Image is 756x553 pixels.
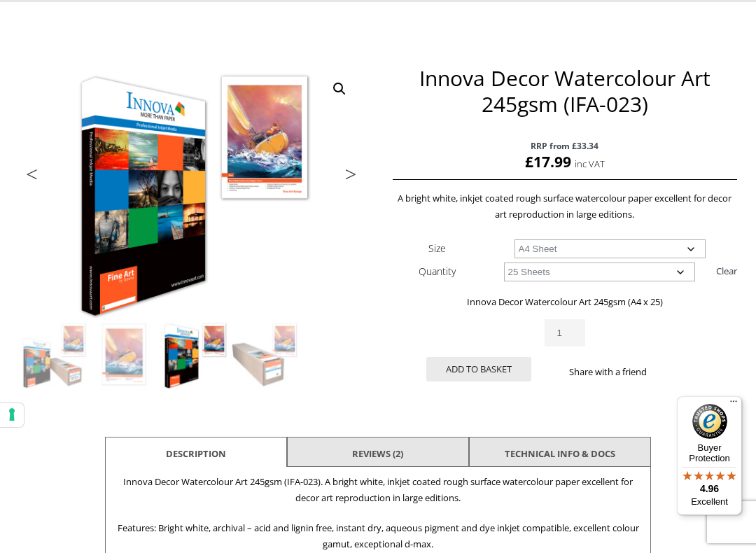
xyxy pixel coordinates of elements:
img: facebook sharing button [651,366,662,377]
p: Share with a friend [565,364,651,380]
span: RRP from £33.34 [393,138,737,154]
p: Features: Bright white, archival – acid and lignin free, instant dry, aqueous pigment and dye ink... [113,520,643,552]
button: Add to basket [426,357,531,381]
bdi: 17.99 [525,152,571,171]
span: £ [525,152,533,171]
img: Innova Decor Watercolour Art 245gsm (IFA-023) - Image 2 [90,321,158,389]
a: Description [166,441,226,466]
p: Buyer Protection [677,442,742,463]
label: Quantity [419,265,456,278]
h1: Innova Decor Watercolour Art 245gsm (IFA-023) [393,65,737,117]
img: Innova Decor Watercolour Art 245gsm (IFA-023) - Image 4 [230,321,299,389]
img: twitter sharing button [668,366,679,377]
p: Innova Decor Watercolour Art 245gsm (A4 x 25) [393,294,737,310]
img: email sharing button [685,366,696,377]
button: Menu [725,396,742,413]
img: Innova Decor Watercolour Art 245gsm (IFA-023) [20,321,88,389]
input: Product quantity [545,319,585,346]
a: View full-screen image gallery [327,76,352,101]
label: Size [428,241,446,255]
p: Excellent [677,496,742,507]
span: 4.96 [700,483,719,494]
img: Innova Decor Watercolour Art 245gsm (IFA-023) - Image 3 [160,321,229,389]
a: Clear options [716,260,737,282]
img: Trusted Shops Trustmark [692,404,727,439]
a: Reviews (2) [352,441,403,466]
button: Trusted Shops TrustmarkBuyer Protection4.96Excellent [677,396,742,515]
p: Innova Decor Watercolour Art 245gsm (IFA-023). A bright white, inkjet coated rough surface waterc... [113,474,643,506]
p: A bright white, inkjet coated rough surface watercolour paper excellent for decor art reproductio... [393,190,737,223]
a: TECHNICAL INFO & DOCS [505,441,615,466]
